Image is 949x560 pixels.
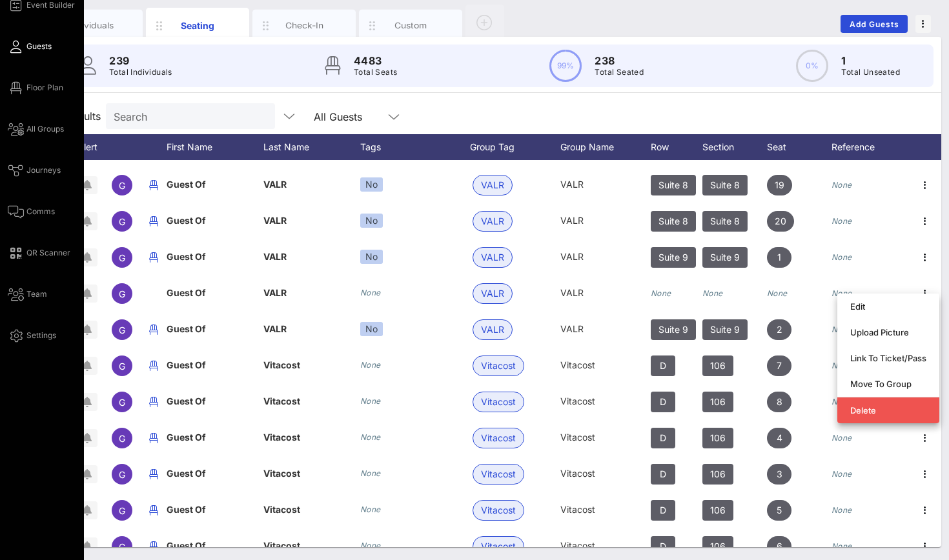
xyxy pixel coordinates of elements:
[119,397,125,408] span: G
[360,250,383,264] div: No
[263,134,360,160] div: Last Name
[710,464,726,485] span: 106
[832,252,852,262] i: None
[660,464,666,485] span: D
[595,66,644,79] p: Total Seated
[850,353,926,363] div: Link To Ticket/Pass
[26,288,47,300] span: Team
[167,359,206,370] span: Guest Of
[560,323,584,334] span: VALR
[481,284,504,303] span: VALR
[276,19,333,32] div: Check-In
[263,395,300,406] span: Vitacost
[710,500,726,521] span: 106
[710,211,740,232] span: Suite 8
[777,428,782,448] span: 4
[832,433,852,443] i: None
[167,432,206,443] span: Guest Of
[481,320,504,339] span: VALR
[26,123,64,135] span: All Groups
[360,541,381,550] i: None
[841,53,900,68] p: 1
[8,328,56,343] a: Settings
[560,179,584,190] span: VALR
[354,53,397,68] p: 4483
[119,325,125,335] span: G
[8,204,55,219] a: Comms
[8,121,64,137] a: All Groups
[595,53,644,68] p: 238
[8,163,61,178] a: Journeys
[167,215,206,226] span: Guest Of
[263,504,300,515] span: Vitacost
[775,211,786,232] span: 20
[63,19,120,32] div: Individuals
[658,175,688,195] span: Suite 8
[167,323,206,334] span: Guest Of
[26,82,63,94] span: Floor Plan
[777,392,782,412] span: 8
[314,111,362,123] div: All Guests
[169,19,227,32] div: Seating
[263,323,287,334] span: VALR
[263,251,287,262] span: VALR
[841,15,908,33] button: Add Guests
[263,359,300,370] span: Vitacost
[8,80,63,95] a: Floor Plan
[263,179,287,190] span: VALR
[263,468,300,479] span: Vitacost
[651,134,702,160] div: Row
[481,428,516,448] span: Vitacost
[658,211,688,232] span: Suite 8
[777,355,782,376] span: 7
[560,215,584,226] span: VALR
[832,216,852,226] i: None
[119,541,125,552] span: G
[360,468,381,478] i: None
[109,66,172,79] p: Total Individuals
[167,540,206,551] span: Guest Of
[832,180,852,190] i: None
[481,392,516,412] span: Vitacost
[832,288,852,298] i: None
[651,288,671,298] i: None
[119,252,125,263] span: G
[658,319,688,340] span: Suite 9
[263,432,300,443] span: Vitacost
[767,134,832,160] div: Seat
[109,53,172,68] p: 239
[167,134,263,160] div: First Name
[26,206,55,217] span: Comms
[481,212,504,231] span: VALR
[263,215,287,226] span: VALR
[767,288,788,298] i: None
[710,428,726,448] span: 106
[360,214,383,228] div: No
[841,66,900,79] p: Total Unseated
[660,536,666,557] span: D
[360,322,383,336] div: No
[119,361,125,372] span: G
[8,39,52,54] a: Guests
[560,432,595,443] span: Vitacost
[850,405,926,415] div: Delete
[777,247,781,268] span: 1
[560,395,595,406] span: Vitacost
[263,540,300,551] span: Vitacost
[777,464,782,485] span: 3
[777,500,782,521] span: 5
[832,397,852,406] i: None
[710,355,726,376] span: 106
[660,355,666,376] span: D
[360,177,383,192] div: No
[167,395,206,406] span: Guest Of
[850,327,926,337] div: Upload Picture
[660,428,666,448] span: D
[850,301,926,312] div: Edit
[849,19,900,29] span: Add Guests
[354,66,397,79] p: Total Seats
[167,468,206,479] span: Guest Of
[481,537,516,556] span: Vitacost
[710,175,740,195] span: Suite 8
[560,468,595,479] span: Vitacost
